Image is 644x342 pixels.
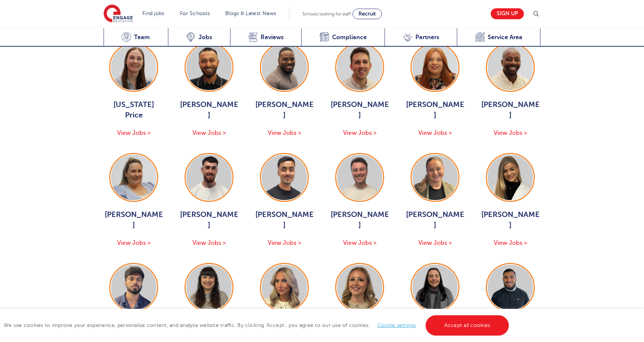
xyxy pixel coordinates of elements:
[192,240,226,246] span: View Jobs >
[330,43,390,138] a: [PERSON_NAME] View Jobs >
[104,99,164,121] span: [US_STATE] Price
[480,43,540,138] a: [PERSON_NAME] View Jobs >
[104,5,133,23] img: Engage Education
[494,130,527,136] span: View Jobs >
[225,11,276,16] a: Blogs & Latest News
[142,11,165,16] a: Find jobs
[330,99,390,121] span: [PERSON_NAME]
[337,265,382,310] img: Caitlin Salisbury
[302,11,351,17] span: Schools looking for staff
[117,130,151,136] span: View Jobs >
[385,28,457,47] a: Partners
[377,322,416,328] a: Cookie settings
[104,43,164,138] a: [US_STATE] Price View Jobs >
[418,240,452,246] span: View Jobs >
[457,28,540,47] a: Service Area
[418,130,452,136] span: View Jobs >
[262,155,307,200] img: Mohammed Ahmed
[262,265,307,310] img: Lilly Osman
[343,240,377,246] span: View Jobs >
[412,265,458,310] img: Millie Brady
[198,34,212,41] span: Jobs
[405,99,465,121] span: [PERSON_NAME]
[353,9,382,19] a: Recruit
[268,240,301,246] span: View Jobs >
[405,153,465,248] a: [PERSON_NAME] View Jobs >
[179,153,239,248] a: [PERSON_NAME] View Jobs >
[262,45,307,90] img: Giovanni White
[254,43,314,138] a: [PERSON_NAME] View Jobs >
[405,209,465,231] span: [PERSON_NAME]
[179,43,239,138] a: [PERSON_NAME] View Jobs >
[494,240,527,246] span: View Jobs >
[186,155,232,200] img: Jamie Rant
[186,265,232,310] img: Megan Stride
[134,34,150,41] span: Team
[4,322,511,328] span: We use cookies to improve your experience, personalise content, and analyse website traffic. By c...
[268,130,301,136] span: View Jobs >
[111,155,156,200] img: Grace Lampard
[337,45,382,90] img: Joseph Weeden
[412,45,458,90] img: Laura Dunne
[254,153,314,248] a: [PERSON_NAME] View Jobs >
[168,28,230,47] a: Jobs
[179,209,239,231] span: [PERSON_NAME]
[192,130,226,136] span: View Jobs >
[111,265,156,310] img: Sayedul Alam
[488,265,533,310] img: Usama Noor
[104,28,168,47] a: Team
[254,209,314,231] span: [PERSON_NAME]
[337,155,382,200] img: Jack McColl
[488,34,522,41] span: Service Area
[117,240,151,246] span: View Jobs >
[359,11,376,17] span: Recruit
[254,99,314,121] span: [PERSON_NAME]
[488,155,533,200] img: Lauren Ball
[405,43,465,138] a: [PERSON_NAME] View Jobs >
[480,153,540,248] a: [PERSON_NAME] View Jobs >
[332,34,367,41] span: Compliance
[186,45,232,90] img: Parth Patel
[491,8,524,19] a: Sign up
[415,34,439,41] span: Partners
[412,155,458,200] img: Poppy Watson-Price
[426,315,509,336] a: Accept all cookies
[330,209,390,231] span: [PERSON_NAME]
[104,153,164,248] a: [PERSON_NAME] View Jobs >
[179,99,239,121] span: [PERSON_NAME]
[480,99,540,121] span: [PERSON_NAME]
[488,45,533,90] img: Teshome Dennis
[330,153,390,248] a: [PERSON_NAME] View Jobs >
[111,45,156,90] img: Georgia Price
[261,34,284,41] span: Reviews
[104,209,164,231] span: [PERSON_NAME]
[230,28,302,47] a: Reviews
[343,130,377,136] span: View Jobs >
[480,209,540,231] span: [PERSON_NAME]
[301,28,385,47] a: Compliance
[180,11,210,16] a: For Schools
